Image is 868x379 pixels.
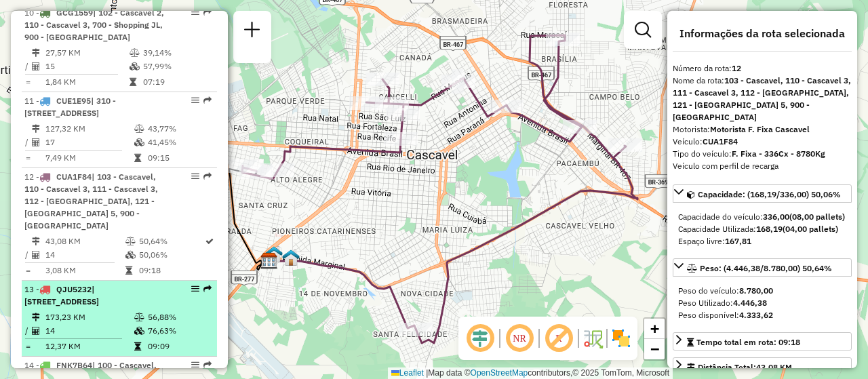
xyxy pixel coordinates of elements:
[673,62,852,75] div: Número da rota:
[582,327,604,349] img: Fluxo de ruas
[24,96,116,118] span: | 310 - [STREET_ADDRESS]
[725,236,751,246] strong: 167,81
[56,284,92,294] span: QJU5232
[191,285,199,293] em: Opções
[45,340,134,353] td: 12,37 KM
[673,123,852,136] div: Motorista:
[464,322,496,355] span: Ocultar deslocamento
[756,224,783,234] strong: 168,19
[391,368,424,378] a: Leaflet
[282,249,300,266] img: 703 UDC Light Cascavel
[24,248,31,262] td: /
[24,284,99,306] span: 13 -
[45,46,129,60] td: 27,57 KM
[191,172,199,180] em: Opções
[700,263,832,273] span: Peso: (4.446,38/8.780,00) 50,64%
[56,172,92,182] span: CUA1F84
[763,212,789,222] strong: 336,00
[24,264,31,277] td: =
[32,138,40,146] i: Total de Atividades
[138,235,204,248] td: 50,64%
[56,360,92,370] span: FNK7B64
[45,75,129,89] td: 1,84 KM
[678,309,846,321] div: Peso disponível:
[56,96,91,106] span: CUE1E95
[673,279,852,327] div: Peso: (4.446,38/8.780,00) 50,64%
[678,297,846,309] div: Peso Utilizado:
[24,136,31,149] td: /
[24,284,99,306] span: | [STREET_ADDRESS]
[32,62,40,71] i: Total de Atividades
[32,125,40,133] i: Distância Total
[673,75,852,123] div: Nome da rota:
[147,151,212,165] td: 09:15
[678,235,846,247] div: Espaço livre:
[703,136,738,146] strong: CUA1F84
[644,319,665,339] a: Zoom in
[678,223,846,235] div: Capacidade Utilizada:
[687,361,792,374] div: Distância Total:
[134,313,144,321] i: % de utilização do peso
[739,285,773,296] strong: 8.780,00
[45,122,134,136] td: 127,32 KM
[134,125,144,133] i: % de utilização do peso
[134,327,144,335] i: % de utilização da cubagem
[142,75,211,89] td: 07:19
[739,310,773,320] strong: 4.333,62
[265,245,283,263] img: Ponto de Apoio FAD
[24,151,31,165] td: =
[125,266,132,275] i: Tempo total em rota
[650,340,659,357] span: −
[542,322,575,355] span: Exibir rótulo
[24,96,116,118] span: 11 -
[45,311,134,324] td: 173,23 KM
[203,8,212,16] em: Rota exportada
[673,27,852,40] h4: Informações da rota selecionada
[789,212,845,222] strong: (08,00 pallets)
[678,211,846,223] div: Capacidade do veículo:
[733,298,767,308] strong: 4.446,38
[203,96,212,104] em: Rota exportada
[191,361,199,369] em: Opções
[138,264,204,277] td: 09:18
[147,324,212,338] td: 76,63%
[388,367,673,379] div: Map data © contributors,© 2025 TomTom, Microsoft
[678,285,773,296] span: Peso do veículo:
[203,172,212,180] em: Rota exportada
[24,75,31,89] td: =
[732,63,741,73] strong: 12
[147,340,212,353] td: 09:09
[673,75,851,122] strong: 103 - Cascavel, 110 - Cascavel 3, 111 - Cascavel 3, 112 - [GEOGRAPHIC_DATA], 121 - [GEOGRAPHIC_DA...
[32,237,40,245] i: Distância Total
[125,251,136,259] i: % de utilização da cubagem
[673,258,852,277] a: Peso: (4.446,38/8.780,00) 50,64%
[673,136,852,148] div: Veículo:
[45,151,134,165] td: 7,49 KM
[698,189,841,199] span: Capacidade: (168,19/336,00) 50,06%
[732,148,825,159] strong: F. Fixa - 336Cx - 8780Kg
[32,313,40,321] i: Distância Total
[673,332,852,351] a: Tempo total em rota: 09:18
[24,7,164,42] span: | 102 - Cascavel 2, 110 - Cascavel 3, 700 - Shopping JL, 900 - [GEOGRAPHIC_DATA]
[24,7,164,42] span: 10 -
[130,62,140,71] i: % de utilização da cubagem
[629,16,656,43] a: Exibir filtros
[32,49,40,57] i: Distância Total
[45,248,125,262] td: 14
[673,160,852,172] div: Veículo com perfil de recarga
[471,368,528,378] a: OpenStreetMap
[125,237,136,245] i: % de utilização do peso
[205,237,214,245] i: Rota otimizada
[203,361,212,369] em: Rota exportada
[130,78,136,86] i: Tempo total em rota
[783,224,838,234] strong: (04,00 pallets)
[673,357,852,376] a: Distância Total:43,08 KM
[138,248,204,262] td: 50,06%
[45,324,134,338] td: 14
[239,16,266,47] a: Nova sessão e pesquisa
[32,327,40,335] i: Total de Atividades
[56,7,93,18] span: GCG1559
[134,138,144,146] i: % de utilização da cubagem
[191,8,199,16] em: Opções
[147,136,212,149] td: 41,45%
